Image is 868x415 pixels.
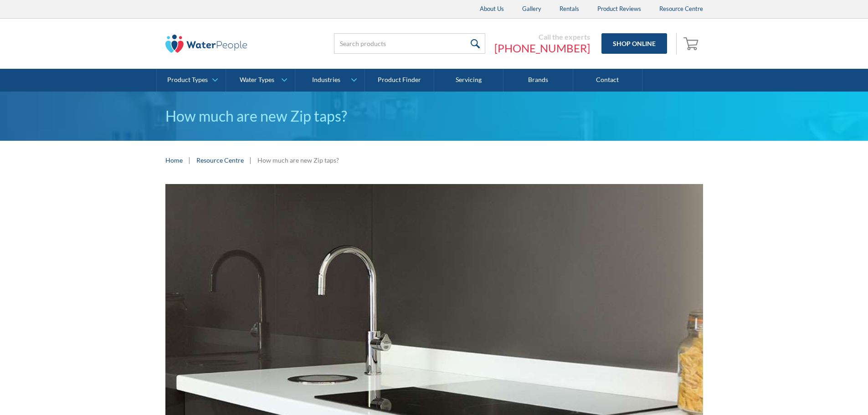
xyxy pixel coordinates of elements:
[165,155,183,165] a: Home
[257,155,339,165] div: How much are new Zip taps?
[334,33,485,54] input: Search products
[494,32,590,41] div: Call the experts
[683,36,701,51] img: shopping cart
[503,69,573,92] a: Brands
[248,154,253,165] div: |
[240,76,274,84] div: Water Types
[494,41,590,55] a: [PHONE_NUMBER]
[226,69,295,92] a: Water Types
[187,154,192,165] div: |
[165,105,703,127] h1: How much are new Zip taps?
[681,33,703,55] a: Open empty cart
[165,35,247,53] img: The Water People
[167,76,208,84] div: Product Types
[312,76,340,84] div: Industries
[434,69,503,92] a: Servicing
[601,33,667,54] a: Shop Online
[196,155,244,165] a: Resource Centre
[365,69,434,92] a: Product Finder
[295,69,364,92] a: Industries
[157,69,226,92] a: Product Types
[573,69,642,92] a: Contact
